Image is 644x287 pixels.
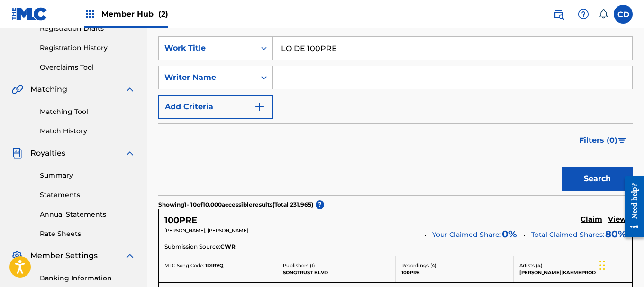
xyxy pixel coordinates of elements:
iframe: Resource Center [617,168,644,244]
a: Rate Sheets [40,229,136,239]
div: Widget de chat [597,242,644,287]
a: Registration History [40,43,136,53]
div: Arrastrar [599,251,605,279]
span: [PERSON_NAME], [PERSON_NAME] [164,227,248,234]
div: User Menu [614,5,633,24]
span: Submission Source: [164,243,220,251]
span: Member Settings [30,250,98,261]
span: MLC Song Code: [164,262,204,269]
p: Publishers ( 1 ) [283,262,390,269]
img: filter [618,138,626,143]
div: Notifications [599,9,608,19]
button: Filters (0) [573,129,633,152]
p: Showing 1 - 10 of 10.000 accessible results (Total 231.965 ) [158,200,313,209]
p: [PERSON_NAME]|KAEMEPROD [519,269,626,276]
h5: View [608,215,626,224]
span: CWR [220,243,236,251]
img: MLC Logo [11,7,48,21]
span: Your Claimed Share: [432,230,501,240]
span: Filters ( 0 ) [579,135,617,146]
img: Royalties [11,148,23,159]
span: Total Claimed Shares: [531,230,604,239]
span: ? [316,200,324,209]
a: Public Search [549,5,568,24]
a: Matching Tool [40,107,136,117]
span: Royalties [30,148,65,159]
button: Search [562,167,633,191]
img: Top Rightsholders [84,9,96,20]
a: Banking Information [40,273,136,283]
img: 9d2ae6d4665cec9f34b9.svg [254,101,265,113]
img: help [578,9,589,20]
div: Work Title [164,43,250,54]
h5: Claim [581,215,602,224]
a: Statements [40,190,136,200]
span: (2) [158,9,168,18]
span: Matching [30,84,67,95]
div: Help [574,5,593,24]
p: SONGTRUST BLVD [283,269,390,276]
button: Add Criteria [158,95,273,119]
img: Matching [11,84,23,95]
span: Member Hub [101,9,168,19]
iframe: Chat Widget [597,242,644,287]
img: search [553,9,564,20]
a: Summary [40,171,136,181]
form: Search Form [158,36,633,195]
div: Writer Name [164,72,250,83]
p: 100PRE [401,269,508,276]
img: Member Settings [11,250,23,261]
span: 80 % [605,227,626,241]
h5: 100PRE [164,215,197,226]
a: Annual Statements [40,209,136,219]
a: Registration Drafts [40,24,136,34]
p: Artists ( 4 ) [519,262,626,269]
a: Overclaims Tool [40,62,136,72]
span: 0 % [502,227,517,241]
a: View [608,215,626,226]
img: expand [124,148,136,159]
a: Match History [40,126,136,136]
img: expand [124,84,136,95]
img: expand [124,250,136,261]
p: Recordings ( 4 ) [401,262,508,269]
span: 1D1RVQ [205,262,223,269]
